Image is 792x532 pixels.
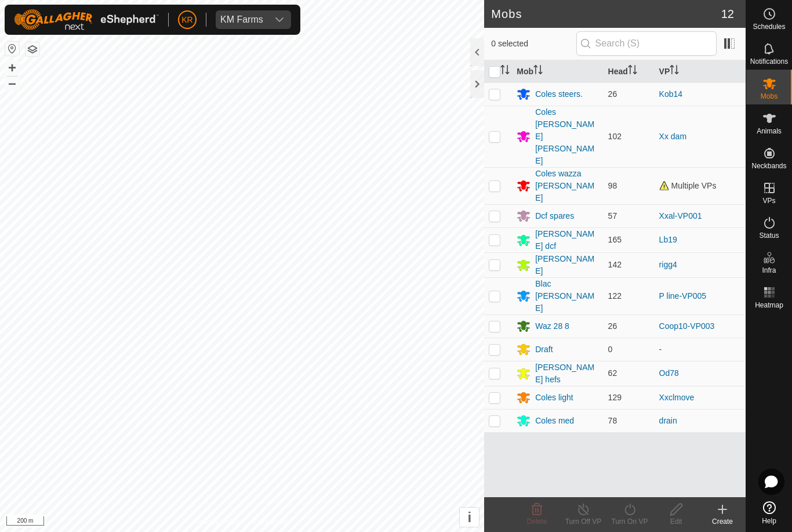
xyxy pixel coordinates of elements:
[659,260,677,269] a: rigg4
[608,211,617,220] span: 57
[216,10,268,29] span: KM Farms
[746,497,792,529] a: Help
[762,197,775,204] span: VPs
[757,128,782,135] span: Animals
[26,42,39,56] button: Map Layers
[535,168,598,204] div: Coles wazza [PERSON_NAME]
[608,345,613,354] span: 0
[197,517,240,527] a: Privacy Policy
[608,235,622,244] span: 165
[512,60,603,83] th: Mob
[659,416,677,425] a: drain
[753,23,785,30] span: Schedules
[659,211,702,220] a: Xxal-VP001
[659,181,717,190] span: Multiple VPs
[659,368,679,378] a: Od78
[535,88,583,100] div: Coles steers.
[721,5,734,23] span: 12
[608,260,622,269] span: 142
[608,89,617,99] span: 26
[533,67,543,76] p-sorticon: Activate to sort
[535,253,598,277] div: [PERSON_NAME]
[535,343,553,356] div: Draft
[527,517,547,526] span: Delete
[628,67,637,76] p-sorticon: Activate to sort
[535,415,574,427] div: Coles med
[659,393,695,402] a: Xxclmove
[491,38,576,50] span: 0 selected
[699,516,746,527] div: Create
[608,291,622,301] span: 122
[535,278,598,314] div: Blac [PERSON_NAME]
[608,393,622,402] span: 129
[576,31,717,56] input: Search (S)
[535,392,573,404] div: Coles light
[460,508,479,527] button: i
[608,181,617,190] span: 98
[268,10,291,29] div: dropdown trigger
[491,7,721,21] h2: Mobs
[535,210,574,222] div: Dcf spares
[608,132,622,141] span: 102
[751,162,786,169] span: Neckbands
[220,15,263,24] div: KM Farms
[181,14,192,26] span: KR
[655,60,746,83] th: VP
[762,267,776,274] span: Infra
[761,93,778,100] span: Mobs
[535,361,598,386] div: [PERSON_NAME] hefs
[608,368,617,378] span: 62
[762,517,776,524] span: Help
[608,321,617,331] span: 26
[759,232,779,239] span: Status
[659,89,682,99] a: Kob14
[653,516,699,527] div: Edit
[500,67,510,76] p-sorticon: Activate to sort
[535,106,598,167] div: Coles [PERSON_NAME] [PERSON_NAME]
[659,235,677,244] a: Lb19
[659,321,715,331] a: Coop10-VP003
[606,516,653,527] div: Turn On VP
[535,320,569,332] div: Waz 28 8
[659,132,686,141] a: Xx dam
[604,60,655,83] th: Head
[5,61,19,75] button: +
[5,76,19,90] button: –
[670,67,679,76] p-sorticon: Activate to sort
[655,338,746,361] td: -
[467,509,471,525] span: i
[14,9,159,30] img: Gallagher Logo
[5,42,19,56] button: Reset Map
[755,302,783,309] span: Heatmap
[253,517,288,527] a: Contact Us
[535,228,598,252] div: [PERSON_NAME] dcf
[608,416,617,425] span: 78
[659,291,706,301] a: P line-VP005
[560,516,606,527] div: Turn Off VP
[750,58,788,65] span: Notifications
